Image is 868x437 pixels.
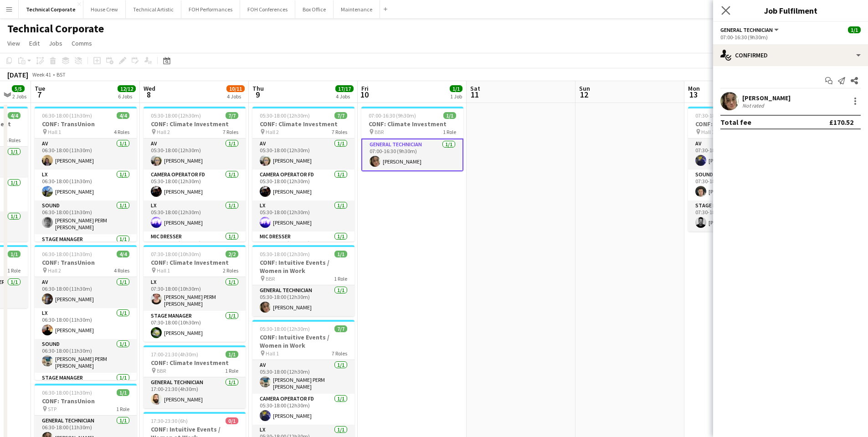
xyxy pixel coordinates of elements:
app-job-card: 07:30-18:00 (10h30m)3/3CONF: MusicAlly Hall 13 RolesAV1/107:30-18:00 (10h30m)[PERSON_NAME]Sound1/... [688,107,790,231]
span: 1/1 [450,85,462,92]
div: 05:30-18:00 (12h30m)7/7CONF: Climate Investment Hall 27 RolesAV1/105:30-18:00 (12h30m)[PERSON_NAM... [252,107,354,242]
span: 0/1 [226,417,238,424]
app-card-role: LX1/107:30-18:00 (10h30m)[PERSON_NAME] PERM [PERSON_NAME] [144,277,246,311]
span: 06:30-18:00 (11h30m) [42,251,92,257]
span: 11 [469,89,480,100]
span: 7 Roles [332,350,347,357]
span: 05:30-18:00 (12h30m) [260,112,310,119]
div: 6 Jobs [118,93,135,100]
app-job-card: 05:30-18:00 (12h30m)7/7CONF: Climate Investment Hall 27 RolesAV1/105:30-18:00 (12h30m)[PERSON_NAM... [144,107,246,242]
span: 13 [687,89,700,100]
button: FOH Performances [181,0,240,18]
span: 1/1 [848,26,861,33]
span: Hall 1 [157,267,170,274]
span: 06:30-18:00 (11h30m) [42,389,92,396]
app-job-card: 17:00-21:30 (4h30m)1/1CONF: Climate Investment BBR1 RoleGeneral Technician1/117:00-21:30 (4h30m)[... [144,345,246,408]
span: 07:00-16:30 (9h30m) [369,112,416,119]
span: BBR [375,129,384,135]
app-card-role: Stage Manager1/1 [35,373,137,404]
h3: CONF: Climate Investment [252,120,354,128]
span: 7/7 [334,112,347,119]
span: 2 Roles [223,267,238,274]
div: 07:30-18:00 (10h30m)2/2CONF: Climate Investment Hall 12 RolesLX1/107:30-18:00 (10h30m)[PERSON_NAM... [144,245,246,342]
app-card-role: Mic Dresser1/105:30-18:00 (12h30m) [144,231,246,262]
span: Sun [579,84,590,93]
div: 07:00-16:30 (9h30m) [720,34,861,41]
h3: CONF: Intuitive Events / Women in Work [252,258,354,275]
app-card-role: General Technician1/105:30-18:00 (12h30m)[PERSON_NAME] [252,285,354,316]
span: 06:30-18:00 (11h30m) [42,112,92,119]
span: 4 Roles [5,137,21,144]
div: 2 Jobs [12,93,26,100]
span: Tue [35,84,45,93]
app-card-role: General Technician1/107:00-16:30 (9h30m)[PERSON_NAME] [361,139,463,171]
span: Hall 2 [266,129,279,135]
h3: CONF: TransUnion [35,258,137,267]
div: 07:00-16:30 (9h30m)1/1CONF: Climate Investment BBR1 RoleGeneral Technician1/107:00-16:30 (9h30m)[... [361,107,463,171]
div: Not rated [742,102,766,109]
div: [DATE] [7,70,28,79]
button: House Crew [83,0,126,18]
h3: CONF: TransUnion [35,120,137,128]
span: Hall 1 [48,129,61,135]
span: 4 Roles [114,129,129,135]
div: 06:30-18:00 (11h30m)4/4CONF: TransUnion Hall 24 RolesAV1/106:30-18:00 (11h30m)[PERSON_NAME]LX1/10... [35,245,137,380]
span: 7 Roles [223,129,238,135]
span: 4 Roles [114,267,129,274]
button: Box Office [295,0,334,18]
app-card-role: LX1/105:30-18:00 (12h30m)[PERSON_NAME] [252,201,354,231]
div: Confirmed [713,44,868,66]
app-card-role: Camera Operator FD1/105:30-18:00 (12h30m)[PERSON_NAME] [252,170,354,201]
button: Technical Artistic [126,0,181,18]
app-card-role: LX1/105:30-18:00 (12h30m)[PERSON_NAME] [144,201,246,231]
span: 05:30-18:00 (12h30m) [151,112,201,119]
span: Mon [688,84,700,93]
h3: CONF: Intuitive Events / Women in Work [252,333,354,350]
span: 9 [251,89,264,100]
span: 1 Role [225,367,238,374]
span: View [7,39,20,47]
span: Thu [252,84,264,93]
span: Sat [470,84,480,93]
span: 1/1 [117,389,129,396]
a: Jobs [45,37,66,49]
span: Week 41 [30,71,53,78]
app-card-role: Camera Operator FD1/105:30-18:00 (12h30m)[PERSON_NAME] [144,170,246,201]
div: £170.52 [829,118,853,127]
app-card-role: Stage Manager1/107:30-18:00 (10h30m)[PERSON_NAME] [144,311,246,342]
span: 2/2 [226,251,238,257]
span: 1/1 [226,351,238,358]
app-card-role: Mic Dresser1/105:30-18:00 (12h30m) [252,231,354,262]
div: 4 Jobs [336,93,353,100]
span: 07:30-18:00 (10h30m) [695,112,745,119]
app-card-role: General Technician1/117:00-21:30 (4h30m)[PERSON_NAME] [144,377,246,408]
span: 12 [578,89,590,100]
div: 4 Jobs [227,93,244,100]
span: 05:30-18:00 (12h30m) [260,251,310,257]
app-card-role: AV1/105:30-18:00 (12h30m)[PERSON_NAME] [144,139,246,170]
div: 1 Job [450,93,462,100]
app-card-role: Sound1/106:30-18:00 (11h30m)[PERSON_NAME] PERM [PERSON_NAME] [35,339,137,373]
app-job-card: 06:30-18:00 (11h30m)4/4CONF: TransUnion Hall 14 RolesAV1/106:30-18:00 (11h30m)[PERSON_NAME]LX1/10... [35,107,137,242]
button: General Technician [720,26,780,33]
app-card-role: LX1/106:30-18:00 (11h30m)[PERSON_NAME] [35,308,137,339]
span: 1/1 [334,251,347,257]
app-card-role: AV1/105:30-18:00 (12h30m)[PERSON_NAME] PERM [PERSON_NAME] [252,360,354,394]
span: 17:30-23:30 (6h) [151,417,188,424]
div: [PERSON_NAME] [742,94,791,102]
span: 8 [142,89,155,100]
span: General Technician [720,26,773,33]
span: Hall 1 [701,129,714,135]
h3: CONF: Climate Investment [144,258,246,267]
div: Total fee [720,118,751,127]
span: Hall 2 [157,129,170,135]
app-job-card: 05:30-18:00 (12h30m)1/1CONF: Intuitive Events / Women in Work BBR1 RoleGeneral Technician1/105:30... [252,245,354,316]
span: 4/4 [8,112,21,119]
h3: CONF: Climate Investment [144,359,246,367]
span: 7/7 [334,325,347,332]
span: 1/1 [8,251,21,257]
